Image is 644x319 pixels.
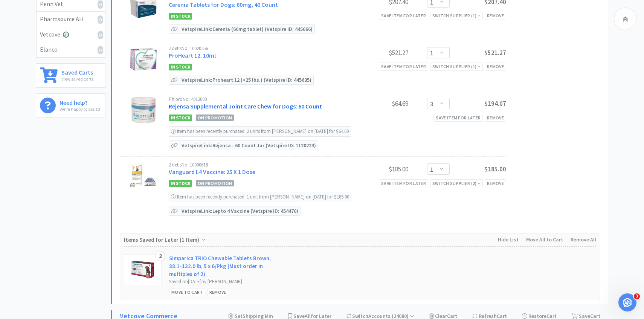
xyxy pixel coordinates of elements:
div: Pharmsource AH [40,14,101,24]
i: 0 [98,15,103,24]
span: In Stock [169,114,192,121]
span: On Promotion [196,114,234,121]
h6: Need help? [60,98,100,105]
a: Vanguard L4 Vaccine: 25 X 1 Dose [169,168,255,176]
div: $185.00 [352,165,408,174]
div: Remove [485,63,506,70]
a: Pharmsource AH0 [36,12,105,27]
p: Vetspire Link: Cerenia (60mg tablet) (Vetspire ID: 445666) [180,24,314,34]
div: Zoetis No: 10020256 [169,46,352,51]
a: Cerenia Tablets for Dogs: 60mg, 40 Count [169,1,278,8]
a: ProHeart 12: 10ml [169,52,216,59]
h6: Saved Carts [61,67,93,75]
p: Vetspire Link: Lepto 4 Vaccine (Vetspire ID: 454470) [180,206,300,215]
img: baeb03df4c2c4f75bfff148f8a5de20c_300829.jpeg [130,46,157,72]
span: Hide List [498,236,519,243]
p: Vetspire Link: Proheart 12 (<25 lbs.) (Vetspire ID: 445635) [180,75,313,84]
span: $521.27 [484,49,506,57]
iframe: Intercom live chat [618,293,636,311]
img: 0df0cf79560a4650bb20a64f7ff23390_169444.jpeg [130,162,157,189]
div: Item has been recently purchased: 2 units from [PERSON_NAME] on [DATE] for $64.69 [169,126,351,137]
span: In Stock [169,13,192,20]
div: $521.27 [352,48,408,57]
div: Zoetis No: 10000618 [169,162,352,167]
div: Vetcove [40,30,101,40]
span: $185.00 [484,165,506,173]
div: Remove [485,12,506,20]
i: 0 [98,46,103,54]
span: Move All to Cart [526,236,563,243]
span: 1 Item [182,236,197,243]
div: $64.69 [352,99,408,108]
p: Vetspire Link: Rejensa - 60 Count Jar (Vetspire ID: 1120223) [180,141,318,150]
a: Vetcove0 [36,27,105,43]
i: 0 [98,31,103,39]
span: On Promotion [196,180,234,186]
a: Rejensa Supplemental Joint Care Chew for Dogs: 60 Count [169,102,322,110]
i: 0 [98,0,103,9]
img: 46f34ef098d74c338d51fc89fd1ff216_379491.jpeg [130,97,157,123]
div: Move to Cart [169,288,205,296]
div: Save item for later [379,12,428,20]
span: Items Saved for Later ( ) [124,236,201,243]
a: Elanco0 [36,42,105,57]
div: Save item for later [379,179,428,187]
p: View saved carts [61,75,93,82]
div: Switch Supplier ( 2 ) [432,180,481,187]
div: Save item for later [433,114,483,122]
img: 227a34adfeec49bbb33bea3c2518d148_462242.jpeg [131,258,154,281]
div: Remove [207,288,229,296]
span: 3 [634,293,640,299]
span: In Stock [169,64,192,70]
p: We're happy to assist! [60,105,100,113]
a: Saved CartsView saved carts [36,63,105,88]
div: Switch Supplier ( 1 ) [432,12,481,19]
span: In Stock [169,180,192,187]
span: Remove All [571,236,596,243]
span: $194.07 [484,99,506,108]
div: Saved on [DATE] by [PERSON_NAME] [169,278,276,286]
div: Remove [485,179,506,187]
div: Item has been recently purchased: 1 unit from [PERSON_NAME] on [DATE] for $185.00 [169,192,351,202]
div: Switch Supplier ( 1 ) [432,63,481,70]
div: Save item for later [379,63,428,70]
div: Elanco [40,45,101,55]
div: Phibro No: 4012000 [169,97,352,102]
a: Simparica TRIO Chewable Tablets Brown, 88.1-132.0 lb, 5 x 6/Pkg (Must order in multiples of 2) [169,254,276,278]
div: 2 [156,251,165,261]
div: Remove [485,114,506,122]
